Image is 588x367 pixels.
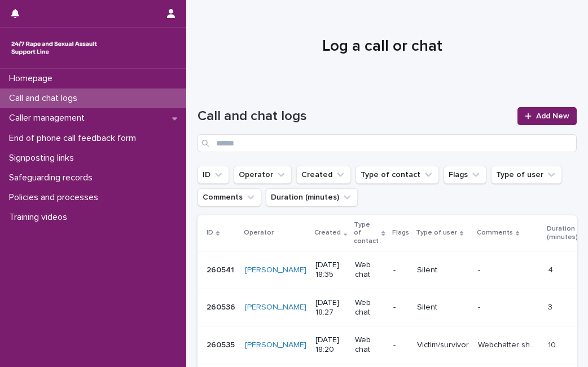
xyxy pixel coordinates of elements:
p: Flags [392,227,409,239]
p: 4 [548,263,555,275]
p: - [478,300,482,312]
p: [DATE] 18:20 [315,335,346,355]
p: Silent [417,303,469,312]
p: Victim/survivor [417,341,469,350]
button: ID [198,166,229,184]
button: Flags [444,166,486,184]
p: Web chat [355,335,384,355]
button: Operator [234,166,292,184]
p: Operator [244,227,274,239]
p: Policies and processes [5,192,107,203]
p: Caller management [5,113,94,123]
input: Search [198,134,577,152]
p: End of phone call feedback form [5,133,145,144]
p: 260535 [207,338,237,350]
a: [PERSON_NAME] [245,266,306,275]
a: Add New [517,107,577,125]
p: 260541 [207,263,236,275]
span: Add New [536,112,569,120]
p: Training videos [5,212,76,223]
p: [DATE] 18:27 [315,298,346,317]
button: Type of contact [356,166,439,184]
p: 260536 [207,300,238,312]
p: Comments [477,227,513,239]
p: 3 [548,300,555,312]
p: Silent [417,266,469,275]
p: - [393,303,408,312]
p: 10 [548,338,558,350]
button: Type of user [491,166,562,184]
button: Duration (minutes) [266,188,358,206]
p: [DATE] 18:35 [315,260,346,280]
p: - [393,341,408,350]
p: Webchatter shared that they were raped a year and a half ago and contracted an STI. They wanted t... [478,338,541,350]
a: [PERSON_NAME] [245,303,306,312]
button: Comments [198,188,261,206]
button: Created [296,166,351,184]
p: Homepage [5,73,62,84]
p: - [478,263,482,275]
p: Call and chat logs [5,93,86,104]
img: rhQMoQhaT3yELyF149Cw [9,37,99,59]
p: Web chat [355,298,384,317]
p: Created [314,227,341,239]
h1: Call and chat logs [198,108,511,125]
p: ID [207,227,213,239]
p: Duration (minutes) [547,223,578,244]
h1: Log a call or chat [198,37,567,56]
p: Web chat [355,260,384,280]
p: Type of user [416,227,457,239]
p: Signposting links [5,153,83,163]
p: Safeguarding records [5,173,102,183]
a: [PERSON_NAME] [245,341,306,350]
p: - [393,266,408,275]
p: Type of contact [354,219,379,247]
